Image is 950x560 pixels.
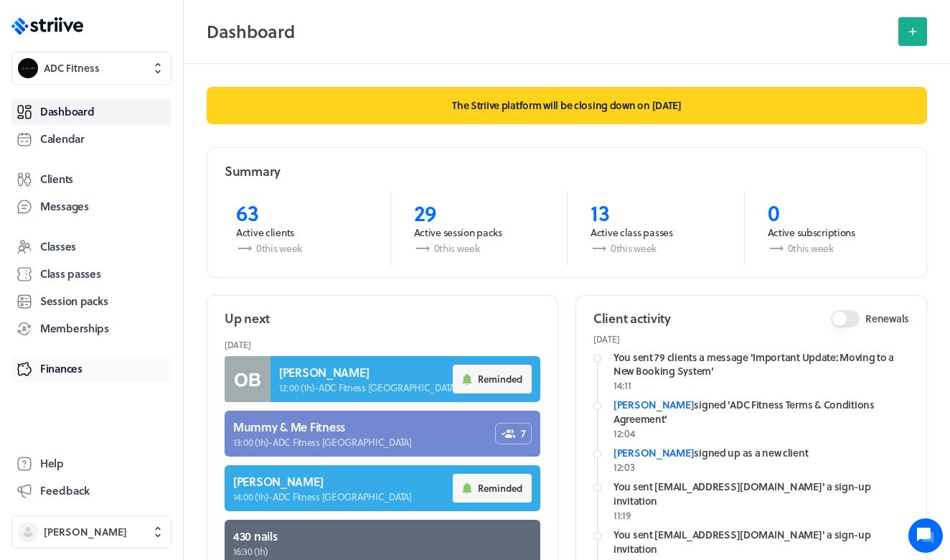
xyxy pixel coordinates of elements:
p: [DATE] [593,333,909,345]
p: Active subscriptions [768,225,898,240]
div: You sent 79 clients a message 'Important Update: Moving to a New Booking System' [613,350,909,378]
div: signed up as a new client [613,446,909,460]
a: Class passes [11,261,171,287]
p: 0 this week [414,240,545,257]
button: Reminded [453,474,532,503]
p: Find an answer quickly [19,223,268,241]
span: Clients [40,172,73,187]
p: The Striive platform will be closing down on [DATE] [207,87,927,124]
span: Renewals [865,312,909,326]
h2: Client activity [593,309,671,327]
div: You sent [EMAIL_ADDRESS][DOMAIN_NAME]' a sign-up invitation [613,480,909,508]
h2: We're here to help. Ask us anything! [22,95,265,141]
h2: Up next [225,309,270,327]
span: 7 [521,426,526,441]
input: Search articles [42,247,256,276]
span: Finances [40,361,83,376]
p: 63 [236,200,367,225]
h1: Hi [PERSON_NAME] [22,70,265,93]
a: Dashboard [11,99,171,125]
p: 14:11 [613,378,909,393]
a: Help [11,451,171,477]
button: ADC FitnessADC Fitness [11,52,171,85]
a: Classes [11,234,171,260]
span: Feedback [40,483,90,498]
button: Renewals [831,310,860,327]
p: 0 this week [236,240,367,257]
a: 13Active class passes0this week [567,191,744,266]
p: 0 [768,200,898,225]
span: ADC Fitness [44,61,100,75]
header: [DATE] [225,333,540,356]
button: New conversation [22,167,265,196]
a: Messages [11,194,171,220]
a: [PERSON_NAME] [613,397,694,412]
p: 12:04 [613,426,909,441]
a: Memberships [11,316,171,342]
div: You sent [EMAIL_ADDRESS][DOMAIN_NAME]' a sign-up invitation [613,528,909,556]
img: ADC Fitness [18,58,38,78]
a: Finances [11,356,171,382]
button: [PERSON_NAME] [11,515,171,549]
p: 11:19 [613,508,909,523]
span: New conversation [93,176,172,187]
span: Dashboard [40,104,94,119]
span: Help [40,456,64,471]
a: Calendar [11,126,171,152]
span: Messages [40,199,89,214]
iframe: gist-messenger-bubble-iframe [908,518,943,553]
a: [PERSON_NAME] [613,445,694,460]
span: Class passes [40,266,101,281]
a: Session packs [11,289,171,314]
a: 63Active clients0this week [213,191,390,266]
a: 29Active session packs0this week [390,191,568,266]
p: 12:03 [613,460,909,475]
div: signed 'ADC Fitness Terms & Conditions Agreement' [613,398,909,426]
p: Active session packs [414,225,545,240]
h2: Dashboard [207,17,890,46]
p: Active clients [236,225,367,240]
span: Memberships [40,321,109,336]
button: Feedback [11,478,171,504]
a: Clients [11,167,171,192]
span: [PERSON_NAME] [44,525,127,539]
button: Reminded [453,365,532,393]
span: Session packs [40,294,108,309]
span: Reminded [478,482,522,495]
p: 13 [591,200,721,225]
h2: Summary [225,162,281,180]
span: Reminded [478,373,522,386]
a: 0Active subscriptions0this week [744,191,921,266]
p: 0 this week [768,240,898,257]
p: 29 [414,200,545,225]
span: Calendar [40,131,85,146]
span: Classes [40,239,76,254]
p: 0 this week [591,240,721,257]
p: Active class passes [591,225,721,240]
